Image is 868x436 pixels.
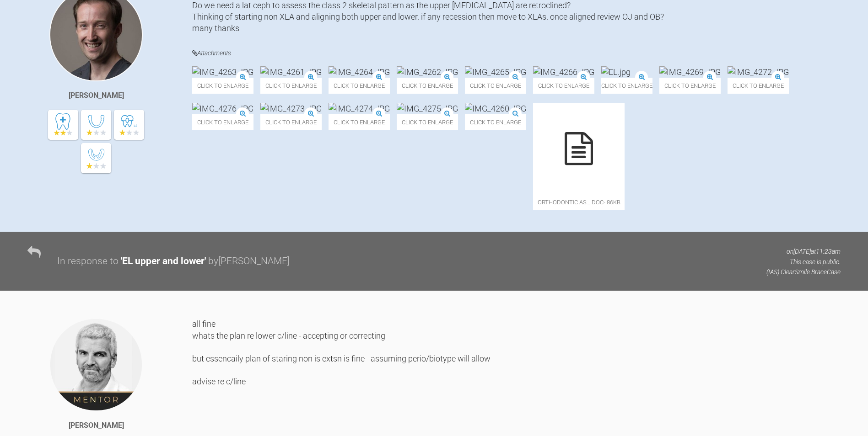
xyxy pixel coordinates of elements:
[465,114,526,130] span: Click to enlarge
[329,78,390,94] span: Click to enlarge
[260,114,322,130] span: Click to enlarge
[766,267,841,277] p: (IAS) ClearSmile Brace Case
[465,103,526,114] img: IMG_4260.JPG
[397,78,458,94] span: Click to enlarge
[465,78,526,94] span: Click to enlarge
[766,257,841,267] p: This case is public.
[192,48,841,59] h4: Attachments
[659,78,721,94] span: Click to enlarge
[601,66,631,78] img: EL.jpg
[192,114,253,130] span: Click to enlarge
[533,66,594,78] img: IMG_4266.JPG
[69,90,124,101] div: [PERSON_NAME]
[533,78,594,94] span: Click to enlarge
[329,114,390,130] span: Click to enlarge
[601,78,652,94] span: Click to enlarge
[192,103,253,114] img: IMG_4276.JPG
[659,66,721,78] img: IMG_4269.JPG
[329,103,390,114] img: IMG_4274.JPG
[192,66,253,78] img: IMG_4263.JPG
[121,254,206,269] div: ' EL upper and lower '
[397,66,458,78] img: IMG_4262.JPG
[208,254,290,269] div: by [PERSON_NAME]
[192,78,253,94] span: Click to enlarge
[465,66,526,78] img: IMG_4265.JPG
[57,254,119,269] div: In response to
[260,66,322,78] img: IMG_4261.JPG
[49,318,143,411] img: Ross Hobson
[766,246,841,256] p: on [DATE] at 11:23am
[329,66,390,78] img: IMG_4264.JPG
[533,194,625,210] span: orthodontic As….doc - 86KB
[397,114,458,130] span: Click to enlarge
[728,78,789,94] span: Click to enlarge
[260,78,322,94] span: Click to enlarge
[397,103,458,114] img: IMG_4275.JPG
[260,103,322,114] img: IMG_4273.JPG
[69,420,124,431] div: [PERSON_NAME]
[728,66,789,78] img: IMG_4272.JPG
